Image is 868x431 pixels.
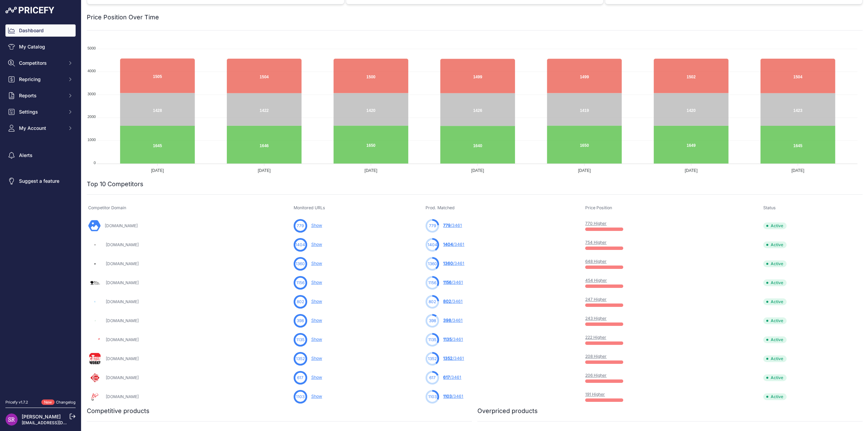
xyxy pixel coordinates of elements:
span: Active [763,279,787,286]
span: Active [763,298,787,305]
button: Reports [5,90,76,102]
span: 398 [429,318,436,324]
span: 802 [297,299,304,305]
a: 648 Higher [585,259,607,264]
span: Competitor Domain [88,205,126,210]
tspan: 1000 [87,138,96,142]
span: 1156 [296,280,304,286]
span: Reports [19,92,63,99]
a: Show [311,242,322,247]
a: 754 Higher [585,240,607,245]
tspan: 3000 [87,92,96,96]
h2: Overpriced products [477,406,538,416]
span: New [41,399,55,405]
span: Active [763,393,787,400]
a: 1135/3461 [443,337,463,342]
a: [PERSON_NAME] [22,414,61,419]
span: Active [763,336,787,343]
a: Show [311,337,322,342]
a: [DOMAIN_NAME] [106,280,139,285]
span: Active [763,355,787,362]
a: 1103/3461 [443,394,463,399]
a: Show [311,280,322,285]
span: 1135 [296,337,304,343]
span: Active [763,260,787,267]
a: Alerts [5,149,76,161]
span: 1135 [443,337,452,342]
a: [DOMAIN_NAME] [106,261,139,266]
img: Pricefy Logo [5,7,54,14]
a: [EMAIL_ADDRESS][DOMAIN_NAME] [22,420,93,425]
span: 1352 [443,356,453,361]
button: My Account [5,122,76,134]
a: 802/3461 [443,299,462,304]
span: 1135 [428,337,436,343]
a: 1404/3461 [443,242,464,247]
button: Settings [5,106,76,118]
span: 1404 [428,242,437,248]
a: [DOMAIN_NAME] [105,223,138,228]
span: Competitors [19,60,63,66]
a: Show [311,356,322,361]
a: 454 Higher [585,278,607,283]
a: 208 Higher [585,354,607,359]
span: 1360 [428,261,437,267]
tspan: 2000 [87,115,96,119]
span: Prod. Matched [426,205,455,210]
div: Pricefy v1.7.2 [5,399,28,405]
a: [DOMAIN_NAME] [106,356,139,361]
span: 1156 [428,280,436,286]
a: 1352/3461 [443,356,464,361]
a: Show [311,223,322,228]
span: 398 [297,318,304,324]
a: Show [311,318,322,323]
tspan: 0 [94,161,96,165]
a: [DOMAIN_NAME] [106,394,139,399]
span: 1156 [443,280,452,285]
span: 1360 [443,261,453,266]
span: Active [763,317,787,324]
span: Settings [19,109,63,115]
a: 779/3461 [443,223,462,228]
a: [DOMAIN_NAME] [106,299,139,304]
span: 779 [429,223,436,229]
a: Show [311,375,322,380]
span: Status [763,205,776,210]
span: Repricing [19,76,63,83]
a: 770 Higher [585,221,607,226]
a: Show [311,299,322,304]
span: 779 [297,223,304,229]
span: Price Position [585,205,612,210]
a: 617/3461 [443,375,461,380]
a: [DOMAIN_NAME] [106,318,139,323]
a: 398/3461 [443,318,462,323]
span: 802 [429,299,436,305]
a: [DOMAIN_NAME] [106,337,139,342]
tspan: [DATE] [791,168,804,173]
tspan: [DATE] [471,168,484,173]
button: Repricing [5,73,76,85]
tspan: [DATE] [151,168,164,173]
span: 1352 [296,356,305,362]
span: 1103 [428,394,437,400]
span: 617 [297,375,303,381]
a: [DOMAIN_NAME] [106,242,139,247]
a: 1360/3461 [443,261,464,266]
span: 1352 [428,356,437,362]
a: Changelog [56,400,76,405]
span: 1103 [296,394,304,400]
a: 243 Higher [585,316,607,321]
a: [DOMAIN_NAME] [106,375,139,380]
tspan: [DATE] [258,168,271,173]
h2: Price Position Over Time [87,13,159,22]
h2: Top 10 Competitors [87,179,143,189]
span: 802 [443,299,451,304]
a: Suggest a feature [5,175,76,187]
a: 222 Higher [585,335,606,340]
span: 779 [443,223,451,228]
span: Monitored URLs [294,205,325,210]
a: 206 Higher [585,373,607,378]
a: 247 Higher [585,297,607,302]
tspan: [DATE] [578,168,591,173]
a: Show [311,261,322,266]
